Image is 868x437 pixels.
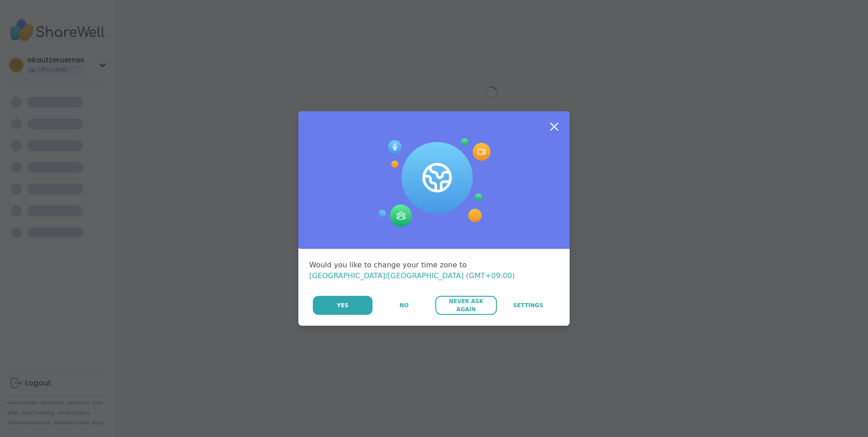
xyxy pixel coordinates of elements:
[377,138,491,227] img: Session Experience
[440,297,492,313] span: Never Ask Again
[513,301,543,309] span: Settings
[313,296,373,315] button: Yes
[309,260,559,281] div: Would you like to change your time zone to
[498,296,559,315] a: Settings
[400,301,409,309] span: No
[373,296,434,315] button: No
[309,271,515,280] span: [GEOGRAPHIC_DATA]/[GEOGRAPHIC_DATA] (GMT+09:00)
[337,301,349,309] span: Yes
[435,296,496,315] button: Never Ask Again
